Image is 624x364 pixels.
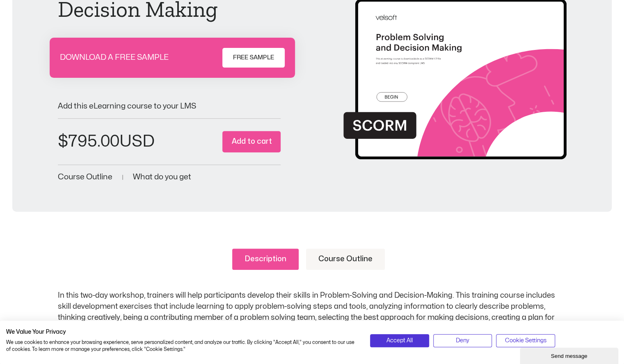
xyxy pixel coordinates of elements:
a: FREE SAMPLE [222,48,285,68]
span: $ [58,133,68,149]
span: FREE SAMPLE [233,53,274,63]
a: What do you get [133,173,191,181]
span: Cookie Settings [505,336,546,345]
bdi: 795.00 [58,133,119,149]
a: Description [232,249,299,270]
span: Accept All [386,336,413,345]
p: In this two-day workshop, trainers will help participants develop their skills in Problem-Solving... [58,290,567,334]
iframe: chat widget [520,346,620,364]
a: Course Outline [306,249,385,270]
span: Deny [456,336,469,345]
a: Course Outline [58,173,112,181]
p: Add this eLearning course to your LMS [58,102,281,110]
button: Add to cart [222,131,281,153]
p: DOWNLOAD A FREE SAMPLE [60,54,169,61]
h2: We Value Your Privacy [6,328,358,336]
button: Adjust cookie preferences [496,334,555,347]
p: We use cookies to enhance your browsing experience, serve personalized content, and analyze our t... [6,339,358,353]
button: Accept all cookies [370,334,429,347]
button: Deny all cookies [433,334,492,347]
